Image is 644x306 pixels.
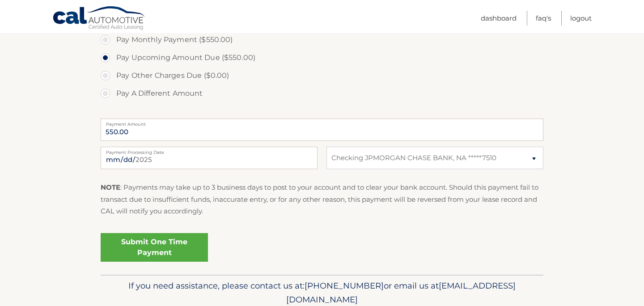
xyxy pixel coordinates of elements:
[101,119,543,126] label: Payment Amount
[101,183,120,191] strong: NOTE
[101,147,318,169] input: Payment Date
[101,49,543,67] label: Pay Upcoming Amount Due ($550.00)
[52,6,146,32] a: Cal Automotive
[101,119,543,141] input: Payment Amount
[305,280,384,291] span: [PHONE_NUMBER]
[101,85,543,102] label: Pay A Different Amount
[536,11,551,25] a: FAQ's
[570,11,592,25] a: Logout
[101,182,543,217] p: : Payments may take up to 3 business days to post to your account and to clear your bank account....
[101,147,318,154] label: Payment Processing Date
[481,11,517,25] a: Dashboard
[101,233,208,262] a: Submit One Time Payment
[101,67,543,85] label: Pay Other Charges Due ($0.00)
[101,31,543,49] label: Pay Monthly Payment ($550.00)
